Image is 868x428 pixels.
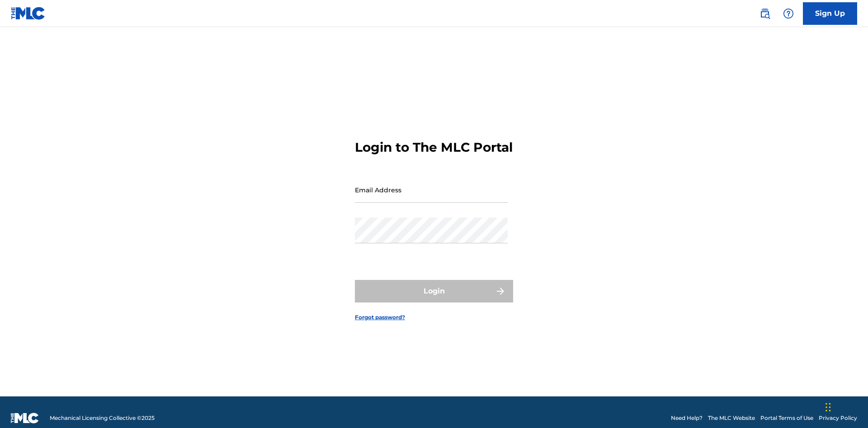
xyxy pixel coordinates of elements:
a: Public Search [756,5,774,23]
a: Privacy Policy [819,414,857,422]
a: Sign Up [803,2,857,25]
a: Forgot password? [355,313,405,321]
img: logo [11,413,39,423]
div: Help [779,5,797,23]
img: MLC Logo [11,7,46,20]
a: Portal Terms of Use [760,414,813,422]
span: Mechanical Licensing Collective © 2025 [50,414,155,422]
div: Drag [826,394,831,421]
img: search [759,8,770,19]
a: The MLC Website [708,414,755,422]
iframe: Chat Widget [823,385,868,428]
h3: Login to The MLC Portal [355,140,513,155]
img: help [783,8,794,19]
a: Need Help? [671,414,703,422]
